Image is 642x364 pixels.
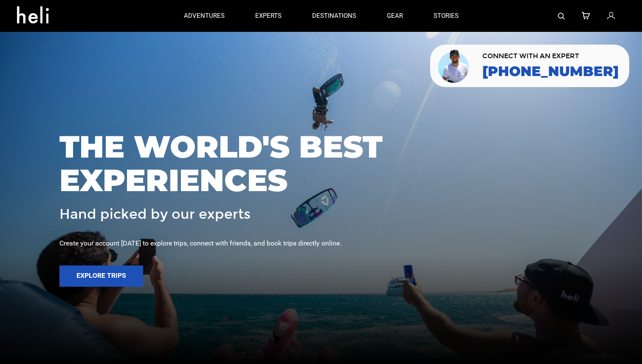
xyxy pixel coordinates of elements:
[59,265,143,287] button: Explore Trips
[482,64,619,79] a: [PHONE_NUMBER]
[436,48,472,84] img: contact our team
[59,207,251,222] span: Hand picked by our experts
[558,13,565,20] img: search-bar-icon.svg
[255,11,282,20] p: experts
[312,11,356,20] p: destinations
[59,130,583,197] span: THE WORLD'S BEST EXPERIENCES
[59,239,583,248] div: Create your account [DATE] to explore trips, connect with friends, and book trips directly online.
[184,11,225,20] p: adventures
[482,53,619,59] span: CONNECT WITH AN EXPERT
